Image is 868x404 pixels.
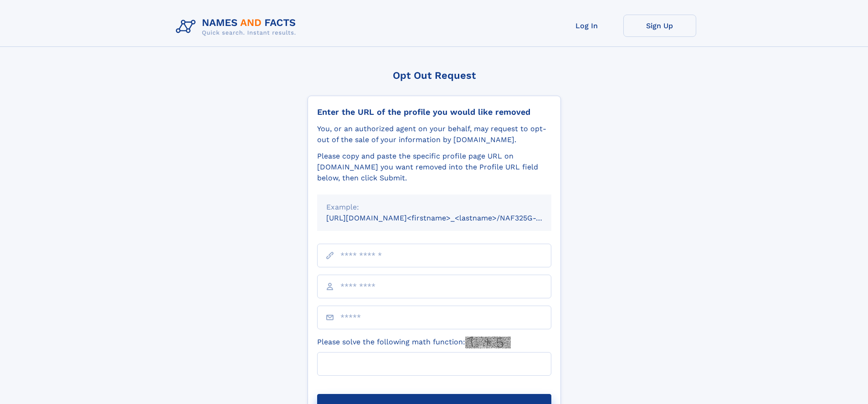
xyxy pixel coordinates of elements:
[317,123,551,145] div: You, or an authorized agent on your behalf, may request to opt-out of the sale of your informatio...
[172,15,303,39] img: Logo Names and Facts
[326,214,569,222] small: [URL][DOMAIN_NAME]<firstname>_<lastname>/NAF325G-xxxxxxxx
[317,151,551,184] div: Please copy and paste the specific profile page URL on [DOMAIN_NAME] you want removed into the Pr...
[317,107,551,117] div: Enter the URL of the profile you would like removed
[550,15,623,37] a: Log In
[308,70,561,81] div: Opt Out Request
[326,202,542,213] div: Example:
[623,15,696,37] a: Sign Up
[317,337,511,348] label: Please solve the following math function:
